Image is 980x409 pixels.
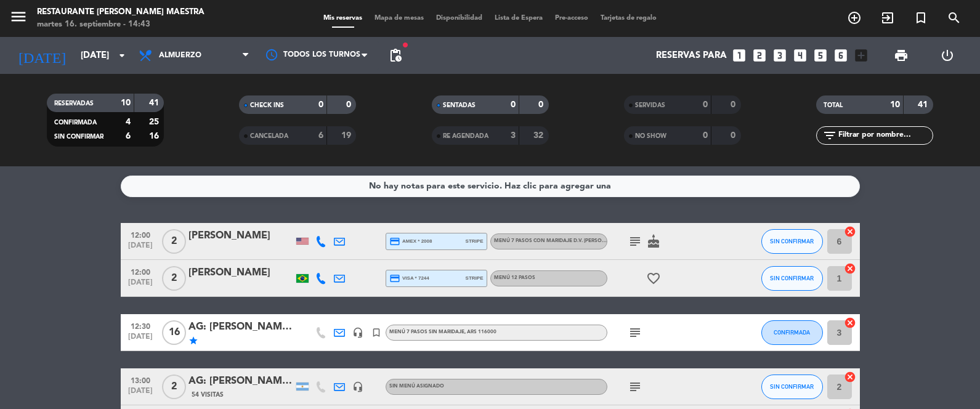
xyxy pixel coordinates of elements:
[149,118,161,126] strong: 25
[9,7,28,26] i: menu
[317,15,368,22] span: Mis reservas
[824,102,843,108] span: TOTAL
[9,42,75,69] i: [DATE]
[371,327,382,338] i: turned_in_not
[37,6,205,18] div: Restaurante [PERSON_NAME] Maestra
[731,131,738,140] strong: 0
[890,100,900,109] strong: 10
[389,236,400,247] i: credit_card
[918,100,930,109] strong: 41
[121,99,131,107] strong: 10
[731,47,747,63] i: looks_one
[628,325,642,340] i: subject
[389,384,444,389] span: Sin menú asignado
[125,227,156,241] span: 12:00
[125,387,156,401] span: [DATE]
[635,133,666,139] span: NO SHOW
[162,375,186,399] span: 2
[844,317,856,329] i: cancel
[188,336,198,346] i: star
[628,379,642,394] i: subject
[761,320,823,345] button: CONFIRMADA
[250,133,288,139] span: CANCELADA
[703,100,708,109] strong: 0
[37,18,205,31] div: martes 16. septiembre - 14:43
[466,237,484,245] span: stripe
[9,7,28,30] button: menu
[533,131,546,140] strong: 32
[352,327,363,338] i: headset_mic
[761,229,823,254] button: SIN CONFIRMAR
[646,271,661,286] i: favorite_border
[761,375,823,399] button: SIN CONFIRMAR
[188,265,293,281] div: [PERSON_NAME]
[126,118,131,126] strong: 4
[389,330,496,334] span: Menú 7 Pasos sin maridaje
[844,262,856,275] i: cancel
[115,48,129,63] i: arrow_drop_down
[761,266,823,291] button: SIN CONFIRMAR
[833,47,849,63] i: looks_6
[774,329,810,336] span: CONFIRMADA
[126,132,131,140] strong: 6
[646,234,661,249] i: cake
[511,100,516,109] strong: 0
[125,318,156,333] span: 12:30
[54,119,97,126] span: CONFIRMADA
[770,238,814,245] span: SIN CONFIRMAR
[125,278,156,293] span: [DATE]
[250,102,284,108] span: CHECK INS
[880,10,895,25] i: exit_to_app
[822,128,837,143] i: filter_list
[443,133,488,139] span: RE AGENDADA
[162,266,186,291] span: 2
[844,225,856,238] i: cancel
[149,99,161,107] strong: 41
[402,41,409,49] span: fiber_manual_record
[192,390,224,400] span: 54 Visitas
[464,330,496,334] span: , ARS 116000
[125,373,156,387] span: 13:00
[924,37,971,74] div: LOG OUT
[369,179,611,193] div: No hay notas para este servicio. Haz clic para agregar una
[54,100,94,107] span: RESERVADAS
[125,333,156,347] span: [DATE]
[341,131,354,140] strong: 19
[913,10,928,25] i: turned_in_not
[466,274,484,282] span: stripe
[947,10,962,25] i: search
[159,51,201,60] span: Almuerzo
[894,48,909,63] span: print
[847,10,862,25] i: add_circle_outline
[162,320,186,345] span: 16
[772,47,788,63] i: looks_3
[430,15,488,22] span: Disponibilidad
[703,131,708,140] strong: 0
[162,229,186,254] span: 2
[346,100,354,109] strong: 0
[494,238,703,243] span: Menú 7 Pasos con maridaje D.V. [PERSON_NAME] - [PERSON_NAME]
[792,47,808,63] i: looks_4
[352,381,363,392] i: headset_mic
[188,228,293,244] div: [PERSON_NAME]
[494,275,535,280] span: Menú 12 Pasos
[837,129,933,142] input: Filtrar por nombre...
[853,47,869,63] i: add_box
[731,100,738,109] strong: 0
[770,275,814,281] span: SIN CONFIRMAR
[635,102,665,108] span: SERVIDAS
[488,15,549,22] span: Lista de Espera
[770,383,814,390] span: SIN CONFIRMAR
[751,47,767,63] i: looks_two
[511,131,516,140] strong: 3
[389,273,429,284] span: visa * 7244
[188,373,293,389] div: AG: [PERSON_NAME] X 2 / DISTINTOS
[188,319,293,335] div: AG: [PERSON_NAME] x16 / [PERSON_NAME] HOLIDAY
[125,264,156,278] span: 12:00
[538,100,546,109] strong: 0
[318,100,323,109] strong: 0
[812,47,828,63] i: looks_5
[389,273,400,284] i: credit_card
[628,234,642,249] i: subject
[656,51,727,61] span: Reservas para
